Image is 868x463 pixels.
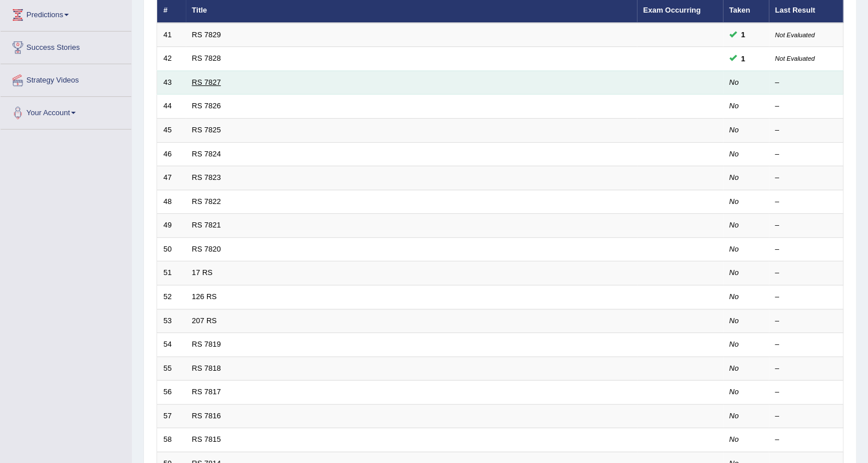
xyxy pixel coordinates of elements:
[192,197,221,206] a: RS 7822
[192,54,221,62] a: RS 7828
[192,150,221,158] a: RS 7824
[157,380,186,405] td: 56
[157,119,186,143] td: 45
[729,316,739,325] em: No
[192,340,221,348] a: RS 7819
[729,125,739,134] em: No
[729,245,739,253] em: No
[775,101,837,112] div: –
[192,30,221,39] a: RS 7829
[729,197,739,206] em: No
[192,364,221,372] a: RS 7818
[192,221,221,229] a: RS 7821
[729,221,739,229] em: No
[157,190,186,214] td: 48
[775,77,837,88] div: –
[775,220,837,231] div: –
[157,237,186,261] td: 50
[737,53,750,65] span: You cannot take this question anymore
[643,6,701,14] a: Exam Occurring
[157,70,186,95] td: 43
[775,149,837,160] div: –
[775,268,837,278] div: –
[729,411,739,420] em: No
[192,316,217,325] a: 207 RS
[157,214,186,238] td: 49
[775,339,837,350] div: –
[157,428,186,452] td: 58
[1,32,131,60] a: Success Stories
[1,64,131,93] a: Strategy Videos
[729,78,739,87] em: No
[729,150,739,158] em: No
[775,172,837,183] div: –
[157,166,186,190] td: 47
[157,309,186,333] td: 53
[157,95,186,119] td: 44
[157,404,186,428] td: 57
[192,268,213,277] a: 17 RS
[775,32,815,38] small: Not Evaluated
[729,387,739,396] em: No
[157,47,186,71] td: 42
[157,261,186,285] td: 51
[157,333,186,357] td: 54
[775,434,837,445] div: –
[775,387,837,398] div: –
[729,173,739,182] em: No
[737,29,750,41] span: You cannot take this question anymore
[775,244,837,255] div: –
[775,316,837,327] div: –
[1,97,131,125] a: Your Account
[729,364,739,372] em: No
[729,340,739,348] em: No
[157,356,186,380] td: 55
[157,23,186,47] td: 41
[775,125,837,136] div: –
[192,411,221,420] a: RS 7816
[192,173,221,182] a: RS 7823
[192,245,221,253] a: RS 7820
[192,78,221,87] a: RS 7827
[192,125,221,134] a: RS 7825
[775,292,837,303] div: –
[192,435,221,444] a: RS 7815
[192,387,221,396] a: RS 7817
[192,101,221,110] a: RS 7826
[729,268,739,277] em: No
[729,435,739,444] em: No
[775,363,837,374] div: –
[157,285,186,309] td: 52
[729,292,739,301] em: No
[775,55,815,62] small: Not Evaluated
[729,101,739,110] em: No
[775,197,837,207] div: –
[157,142,186,166] td: 46
[192,292,217,301] a: 126 RS
[775,411,837,422] div: –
